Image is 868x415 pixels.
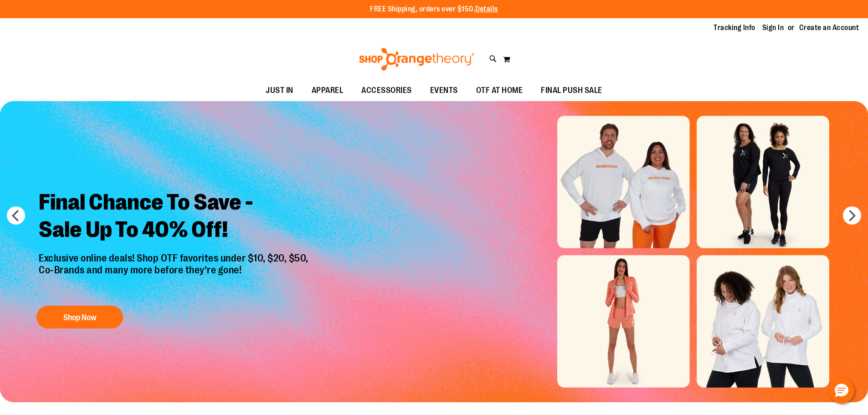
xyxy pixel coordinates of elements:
button: prev [7,206,25,225]
a: APPAREL [303,80,353,101]
a: Tracking Info [714,23,755,33]
a: Sign In [762,23,784,33]
button: Hello, have a question? Let’s chat. [829,378,854,404]
a: JUST IN [257,80,303,101]
span: FINAL PUSH SALE [541,80,602,101]
span: ACCESSORIES [361,80,412,101]
span: OTF AT HOME [476,80,523,101]
a: Create an Account [799,23,859,33]
p: FREE Shipping, orders over $150. [370,4,498,15]
img: Shop Orangetheory [358,48,476,71]
a: OTF AT HOME [467,80,532,101]
h2: Final Chance To Save - Sale Up To 40% Off! [32,182,318,252]
span: EVENTS [430,80,458,101]
a: Final Chance To Save -Sale Up To 40% Off! Exclusive online deals! Shop OTF favorites under $10, $... [32,182,318,333]
a: FINAL PUSH SALE [532,80,611,101]
button: next [843,206,861,225]
a: ACCESSORIES [352,80,421,101]
button: Shop Now [36,306,123,328]
a: Details [475,5,498,13]
p: Exclusive online deals! Shop OTF favorites under $10, $20, $50, Co-Brands and many more before th... [32,252,318,297]
a: EVENTS [421,80,467,101]
span: APPAREL [312,80,344,101]
span: JUST IN [266,80,293,101]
